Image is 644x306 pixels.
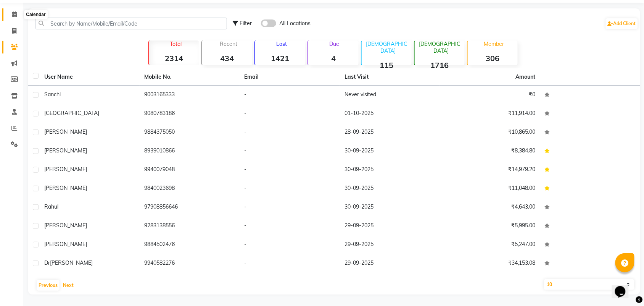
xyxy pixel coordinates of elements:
span: [PERSON_NAME] [44,128,87,135]
td: ₹11,914.00 [440,105,540,123]
th: Email [240,68,340,86]
td: 29-09-2025 [340,254,440,273]
td: ₹0 [440,86,540,105]
strong: 434 [202,53,252,63]
td: 9840023698 [140,180,240,198]
span: [PERSON_NAME] [44,185,87,191]
td: 29-09-2025 [340,217,440,236]
td: ₹4,643.00 [440,198,540,217]
td: - [240,123,340,142]
td: 28-09-2025 [340,123,440,142]
td: - [240,86,340,105]
td: 97908856646 [140,198,240,217]
td: - [240,105,340,123]
td: ₹5,247.00 [440,236,540,254]
button: Previous [37,280,60,291]
td: - [240,236,340,254]
span: [PERSON_NAME] [44,147,87,154]
td: - [240,180,340,198]
td: 30-09-2025 [340,198,440,217]
td: 30-09-2025 [340,161,440,180]
td: 30-09-2025 [340,180,440,198]
strong: 1716 [415,60,465,70]
p: [DEMOGRAPHIC_DATA] [418,40,465,54]
strong: 2314 [149,53,199,63]
td: 29-09-2025 [340,236,440,254]
td: 9884375050 [140,123,240,142]
span: All Locations [279,19,311,28]
strong: 306 [468,53,518,63]
td: ₹14,979.20 [440,161,540,180]
th: Last Visit [340,68,440,86]
td: 01-10-2025 [340,105,440,123]
td: ₹34,153.08 [440,254,540,273]
input: Search by Name/Mobile/Email/Code [35,18,227,29]
p: Total [152,40,199,47]
td: 9283138556 [140,217,240,236]
td: - [240,161,340,180]
td: - [240,254,340,273]
span: [PERSON_NAME] [44,166,87,173]
td: - [240,198,340,217]
span: [PERSON_NAME] [44,241,87,248]
td: ₹8,384.80 [440,142,540,161]
th: Amount [511,68,540,86]
p: Member [471,40,518,47]
td: Never visited [340,86,440,105]
td: 30-09-2025 [340,142,440,161]
td: - [240,217,340,236]
button: Next [61,280,76,291]
td: 9884502476 [140,236,240,254]
th: User Name [40,68,140,86]
th: Mobile No. [140,68,240,86]
p: Due [310,40,358,47]
span: [PERSON_NAME] [44,222,87,229]
div: Calendar [24,10,47,19]
iframe: chat widget [612,275,636,298]
p: [DEMOGRAPHIC_DATA] [365,40,412,54]
td: 9940079048 [140,161,240,180]
td: 9940582276 [140,254,240,273]
span: [PERSON_NAME] [50,259,93,266]
p: Recent [205,40,252,47]
td: ₹5,995.00 [440,217,540,236]
td: - [240,142,340,161]
strong: 4 [308,53,358,63]
td: 8939010866 [140,142,240,161]
span: Sanchi [44,91,61,98]
td: ₹11,048.00 [440,180,540,198]
span: [GEOGRAPHIC_DATA] [44,110,99,117]
span: Dr [44,259,50,266]
span: Rahul [44,203,58,210]
a: Add Client [606,18,638,29]
td: ₹10,865.00 [440,123,540,142]
strong: 1421 [255,53,305,63]
td: 9003165333 [140,86,240,105]
p: Lost [258,40,305,47]
span: Filter [240,20,252,27]
strong: 115 [362,60,412,70]
td: 9080783186 [140,105,240,123]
